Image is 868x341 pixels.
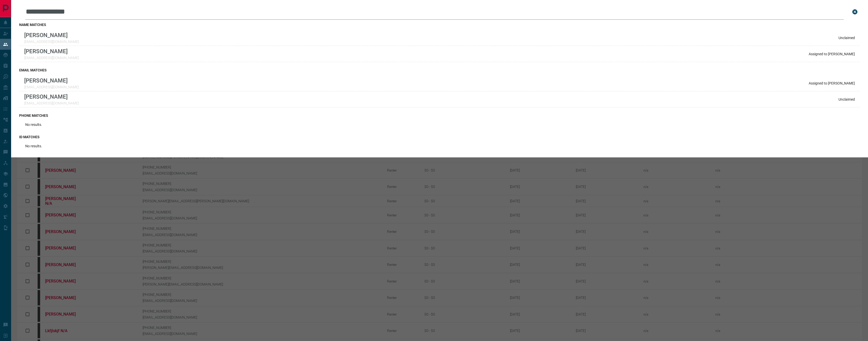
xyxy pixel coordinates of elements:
[19,135,860,139] h3: id matches
[838,36,855,40] p: Unclaimed
[24,77,79,84] p: [PERSON_NAME]
[19,113,860,118] h3: phone matches
[19,68,860,72] h3: email matches
[19,23,860,27] h3: name matches
[24,40,79,44] p: [EMAIL_ADDRESS][DOMAIN_NAME]
[24,85,79,89] p: [EMAIL_ADDRESS][DOMAIN_NAME]
[24,32,79,38] p: [PERSON_NAME]
[24,48,79,54] p: [PERSON_NAME]
[809,81,855,85] p: Assigned to [PERSON_NAME]
[838,97,855,101] p: Unclaimed
[25,144,42,148] p: No results.
[850,7,860,17] button: close search bar
[24,93,79,100] p: [PERSON_NAME]
[24,101,79,105] p: [EMAIL_ADDRESS][DOMAIN_NAME]
[24,56,79,60] p: [EMAIL_ADDRESS][DOMAIN_NAME]
[25,123,42,127] p: No results.
[809,52,855,56] p: Assigned to [PERSON_NAME]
